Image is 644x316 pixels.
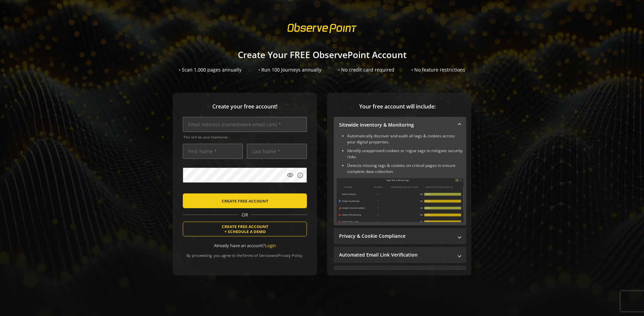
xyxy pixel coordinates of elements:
[278,253,302,258] a: Privacy Policy
[347,163,464,175] li: Detects missing tags & cookies on critical pages to ensure complete data collection.
[222,195,268,207] span: CREATE FREE ACCOUNT
[334,103,461,110] span: Your free account will include:
[334,133,466,225] div: Sitewide Inventory & Monitoring
[183,222,307,236] button: CREATE FREE ACCOUNT+ SCHEDULE A DEMO
[239,212,251,218] span: OR
[339,233,453,239] mat-panel-title: Privacy & Cookie Compliance
[334,117,466,133] mat-expansion-panel-header: Sitewide Inventory & Monitoring
[243,253,271,258] a: Terms of Service
[339,252,453,258] mat-panel-title: Automated Email Link Verification
[334,228,466,244] mat-expansion-panel-header: Privacy & Cookie Compliance
[336,178,464,222] img: Sitewide Inventory & Monitoring
[247,144,307,159] input: Last Name *
[347,148,464,160] li: Identify unapproved cookies or rogue tags to mitigate security risks.
[183,103,307,110] span: Create your free account!
[183,117,307,132] input: Email Address (name@work-email.com) *
[183,242,307,249] div: Already have an account?
[334,266,466,282] mat-expansion-panel-header: Performance Monitoring with Web Vitals
[183,144,243,159] input: First Name *
[338,66,394,73] div: • No credit card required
[287,172,293,179] mat-icon: visibility
[411,66,465,73] div: • No feature restrictions
[179,66,241,73] div: • Scan 1,000 pages annually
[183,135,307,139] span: This will be your Username
[297,172,304,179] mat-icon: info
[222,224,268,234] span: CREATE FREE ACCOUNT + SCHEDULE A DEMO
[334,247,466,263] mat-expansion-panel-header: Automated Email Link Verification
[183,193,307,208] button: CREATE FREE ACCOUNT
[265,242,276,249] a: Login
[339,122,453,128] mat-panel-title: Sitewide Inventory & Monitoring
[183,249,307,258] div: By proceeding, you agree to the and .
[347,133,464,145] li: Automatically discover and audit all tags & cookies across your digital properties.
[258,66,321,73] div: • Run 100 Journeys annually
